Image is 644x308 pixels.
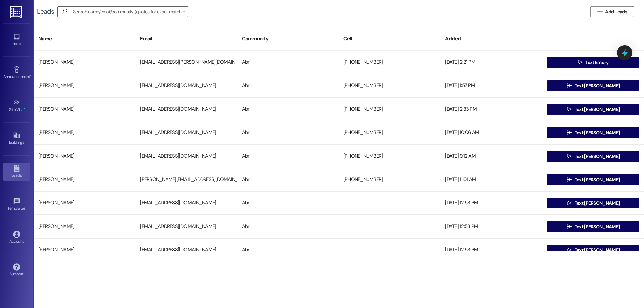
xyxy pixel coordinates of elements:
div: [PERSON_NAME] [34,79,135,93]
span: • [30,73,31,78]
div: [PERSON_NAME][EMAIL_ADDRESS][DOMAIN_NAME] [135,173,237,186]
div: [EMAIL_ADDRESS][DOMAIN_NAME] [135,126,237,139]
button: Text [PERSON_NAME] [547,127,639,138]
div: Abri [237,56,339,69]
div: [PERSON_NAME] [34,103,135,116]
div: Cell [339,30,440,47]
a: Leads [3,163,30,181]
div: Abri [237,103,339,116]
div: [PERSON_NAME] [34,243,135,257]
span: Text [PERSON_NAME] [575,106,620,113]
i:  [567,247,572,253]
span: Text [PERSON_NAME] [575,200,620,207]
div: Abri [237,149,339,163]
button: Text [PERSON_NAME] [547,245,639,255]
div: [DATE] 12:53 PM [440,220,542,233]
div: Community [237,30,339,47]
div: [PHONE_NUMBER] [339,126,440,139]
div: [DATE] 11:01 AM [440,173,542,186]
i:  [567,177,572,182]
div: [PERSON_NAME] [34,56,135,69]
div: [DATE] 2:33 PM [440,103,542,116]
div: [DATE] 12:53 PM [440,243,542,257]
input: Search name/email/community (quotes for exact match e.g. "John Smith") [73,7,188,16]
div: [EMAIL_ADDRESS][DOMAIN_NAME] [135,79,237,93]
span: Text [PERSON_NAME] [575,82,620,89]
div: [EMAIL_ADDRESS][DOMAIN_NAME] [135,149,237,163]
div: [DATE] 1:57 PM [440,79,542,93]
a: Support [3,261,30,280]
div: [PERSON_NAME] [34,220,135,233]
div: [PHONE_NUMBER] [339,103,440,116]
div: [PHONE_NUMBER] [339,79,440,93]
a: Templates • [3,196,30,214]
button: Text Emory [547,57,639,68]
button: Text [PERSON_NAME] [547,151,639,162]
div: Leads [37,8,54,15]
div: [PHONE_NUMBER] [339,149,440,163]
button: Text [PERSON_NAME] [547,80,639,91]
div: [EMAIL_ADDRESS][PERSON_NAME][DOMAIN_NAME] [135,56,237,69]
a: Site Visit • [3,97,30,115]
a: Account [3,229,30,247]
span: Text [PERSON_NAME] [575,153,620,160]
span: • [24,106,25,111]
div: [DATE] 10:06 AM [440,126,542,139]
div: Abri [237,243,339,257]
span: Add Leads [605,8,627,15]
span: Text [PERSON_NAME] [575,247,620,254]
div: [DATE] 12:53 PM [440,196,542,210]
span: Text [PERSON_NAME] [575,129,620,136]
div: [PERSON_NAME] [34,173,135,186]
div: Added [440,30,542,47]
img: ResiDesk Logo [10,6,23,18]
div: Abri [237,173,339,186]
i:  [567,224,572,229]
div: Abri [237,220,339,233]
i:  [567,130,572,135]
i:  [578,60,583,65]
i:  [597,9,602,14]
div: [EMAIL_ADDRESS][DOMAIN_NAME] [135,103,237,116]
span: Text [PERSON_NAME] [575,223,620,230]
div: Name [34,30,135,47]
div: Email [135,30,237,47]
i:  [567,200,572,206]
a: Buildings [3,130,30,148]
div: [EMAIL_ADDRESS][DOMAIN_NAME] [135,220,237,233]
i:  [59,8,70,15]
div: [PHONE_NUMBER] [339,173,440,186]
div: [DATE] 2:21 PM [440,56,542,69]
div: [PERSON_NAME] [34,149,135,163]
button: Text [PERSON_NAME] [547,221,639,232]
button: Text [PERSON_NAME] [547,104,639,115]
span: Text [PERSON_NAME] [575,176,620,183]
a: Inbox [3,31,30,49]
i:  [567,83,572,88]
div: [PERSON_NAME] [34,196,135,210]
button: Text [PERSON_NAME] [547,198,639,208]
span: • [26,205,27,210]
div: [DATE] 9:12 AM [440,149,542,163]
button: Text [PERSON_NAME] [547,174,639,185]
div: Abri [237,196,339,210]
div: Abri [237,79,339,93]
div: Abri [237,126,339,139]
div: [PERSON_NAME] [34,126,135,139]
i:  [567,107,572,112]
div: [PHONE_NUMBER] [339,56,440,69]
div: [EMAIL_ADDRESS][DOMAIN_NAME] [135,196,237,210]
i:  [567,153,572,159]
span: Text Emory [585,59,608,66]
div: [EMAIL_ADDRESS][DOMAIN_NAME] [135,243,237,257]
button: Add Leads [590,6,634,17]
